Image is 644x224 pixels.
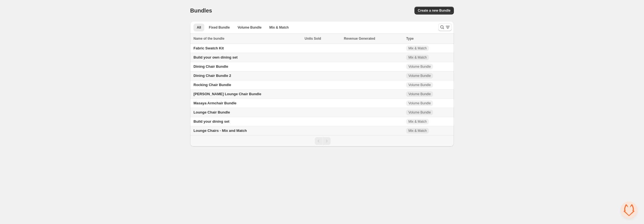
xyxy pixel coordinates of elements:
span: Masaya Armchair Bundle [193,101,237,105]
span: Volume Bundle [408,101,431,105]
span: Fabric Swatch Kit [193,46,224,50]
span: Volume Bundle [408,64,431,69]
span: Fixed Bundle [209,25,230,30]
span: Lounge Chair Bundle [193,110,230,114]
span: Volume Bundle [408,92,431,96]
button: Create a new Bundle [414,7,454,14]
span: Create a new Bundle [418,8,451,13]
span: Units Sold [305,36,321,41]
div: Type [406,36,451,41]
a: Open chat [621,202,637,218]
span: [PERSON_NAME] Lounge Chair Bundle [193,92,261,96]
span: Rocking Chair Bundle [193,83,231,87]
span: All [197,25,201,30]
span: Lounge Chairs - Mix and Match [193,129,247,133]
span: Mix & Match [269,25,289,30]
span: Volume Bundle [408,74,431,78]
button: Units Sold [305,36,326,41]
span: Volume Bundle [408,83,431,87]
span: Mix & Match [408,129,427,133]
span: Mix & Match [408,46,427,51]
h1: Bundles [190,7,212,14]
span: Revenue Generated [344,36,375,41]
button: Revenue Generated [344,36,381,41]
nav: Pagination [190,135,454,147]
span: Dining Chair Bundle 2 [193,74,231,78]
div: Name of the bundle [193,36,301,41]
span: Build your dining set [193,119,229,124]
span: Mix & Match [408,119,427,124]
button: Search and filter results [438,23,452,31]
span: Volume Bundle [408,110,431,115]
span: Mix & Match [408,55,427,60]
span: Dining Chair Bundle [193,64,228,69]
span: Volume Bundle [238,25,261,30]
span: Build your own dining set [193,55,238,59]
